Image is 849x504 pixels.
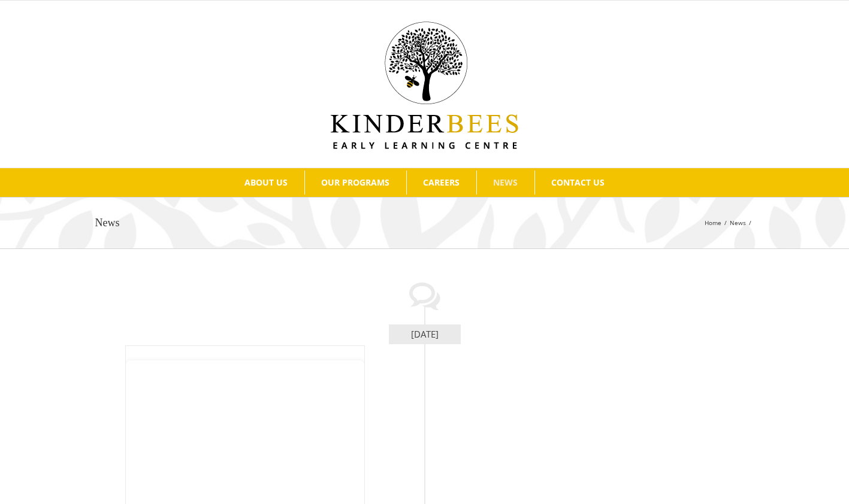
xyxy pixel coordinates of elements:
nav: Main Menu [18,168,831,197]
h1: News [95,217,120,229]
span: OUR PROGRAMS [321,178,389,187]
a: NEWS [477,171,534,195]
span: NEWS [493,178,518,187]
a: CONTACT US [535,171,621,195]
h3: [DATE] [389,324,461,344]
span: CONTACT US [551,178,605,187]
nav: Breadcrumb [705,218,754,227]
span: CAREERS [423,178,460,187]
span: ABOUT US [244,178,288,187]
img: Kinder Bees Logo [331,22,518,149]
a: ABOUT US [228,171,304,195]
span: News [730,218,746,227]
a: CAREERS [407,171,476,195]
a: Home [705,218,721,227]
a: OUR PROGRAMS [305,171,406,195]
